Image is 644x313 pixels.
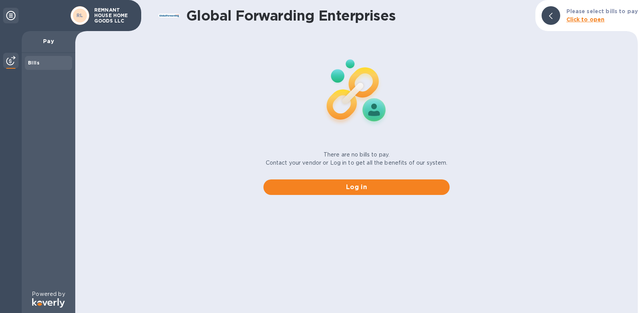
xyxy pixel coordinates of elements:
[186,7,529,24] h1: Global Forwarding Enterprises
[266,151,448,167] p: There are no bills to pay. Contact your vendor or Log in to get all the benefits of our system.
[566,16,605,23] b: Click to open
[32,298,65,308] img: Logo
[76,12,83,18] b: RL
[263,179,450,195] button: Log in
[566,8,638,14] b: Please select bills to pay
[28,60,40,66] b: Bills
[270,183,443,192] span: Log in
[28,37,69,45] p: Pay
[94,7,133,24] p: REMNANT HOUSE HOME GOODS LLC
[32,290,65,298] p: Powered by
